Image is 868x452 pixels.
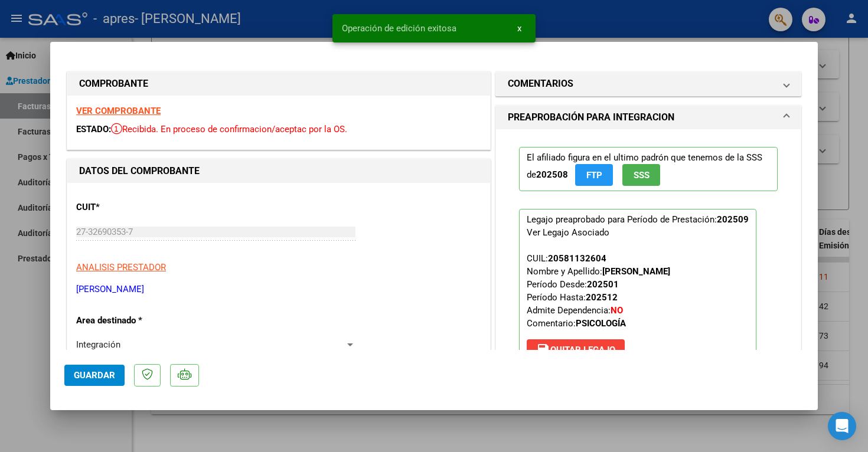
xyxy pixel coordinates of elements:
[548,252,606,265] div: 20581132604
[519,209,756,366] p: Legajo preaprobado para Período de Prestación:
[602,266,670,277] strong: [PERSON_NAME]
[79,78,148,89] strong: COMPROBANTE
[828,412,856,440] div: Open Intercom Messenger
[76,124,111,135] span: ESTADO:
[111,124,347,135] span: Recibida. En proceso de confirmacion/aceptac por la OS.
[76,106,161,116] a: VER COMPROBANTE
[527,226,609,239] div: Ver Legajo Asociado
[536,169,568,180] strong: 202508
[74,370,115,381] span: Guardar
[611,305,623,316] strong: NO
[496,129,801,393] div: PREAPROBACIÓN PARA INTEGRACION
[496,106,801,129] mat-expansion-panel-header: PREAPROBACIÓN PARA INTEGRACION
[496,72,801,96] mat-expansion-panel-header: COMENTARIOS
[76,339,120,350] span: Integración
[519,147,778,191] p: El afiliado figura en el ultimo padrón que tenemos de la SSS de
[76,201,198,214] p: CUIT
[76,314,198,327] p: Area destinado *
[536,345,615,355] span: Quitar Legajo
[342,22,456,34] span: Operación de edición exitosa
[527,339,625,361] button: Quitar Legajo
[64,365,125,386] button: Guardar
[717,214,749,225] strong: 202509
[76,262,166,273] span: ANALISIS PRESTADOR
[508,110,674,125] h1: PREAPROBACIÓN PARA INTEGRACION
[575,164,613,186] button: FTP
[536,342,550,356] mat-icon: save
[508,18,531,39] button: x
[587,279,619,290] strong: 202501
[622,164,660,186] button: SSS
[79,165,200,176] strong: DATOS DEL COMPROBANTE
[527,253,670,329] span: CUIL: Nombre y Apellido: Período Desde: Período Hasta: Admite Dependencia:
[586,292,618,303] strong: 202512
[517,23,521,34] span: x
[527,318,626,329] span: Comentario:
[586,170,602,181] span: FTP
[634,170,650,181] span: SSS
[508,77,573,91] h1: COMENTARIOS
[76,283,481,296] p: [PERSON_NAME]
[576,318,626,329] strong: PSICOLOGÍA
